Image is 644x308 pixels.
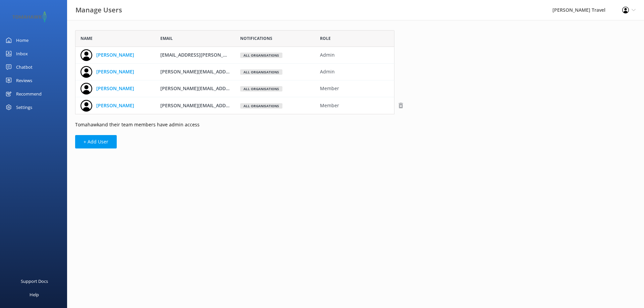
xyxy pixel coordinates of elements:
a: [PERSON_NAME] [96,68,134,75]
span: Email [160,35,173,42]
span: Admin [320,68,390,75]
div: All organisations [240,103,282,109]
div: Chatbot [16,60,33,74]
span: Member [320,102,390,109]
div: Settings [16,101,32,114]
span: Member [320,85,390,92]
div: All organisations [240,86,282,91]
a: [PERSON_NAME] [96,102,134,109]
span: [PERSON_NAME][EMAIL_ADDRESS][PERSON_NAME][DOMAIN_NAME] [160,68,315,75]
div: Help [30,288,39,301]
div: All organisations [240,69,282,75]
span: [EMAIL_ADDRESS][PERSON_NAME][DOMAIN_NAME] [160,52,277,58]
div: All organisations [240,53,282,58]
span: Admin [320,51,390,59]
div: Recommend [16,87,42,101]
div: Support Docs [21,274,48,288]
a: [PERSON_NAME] [96,85,134,92]
span: Name [80,35,93,42]
button: + Add User [75,135,117,148]
a: [PERSON_NAME] [96,51,134,59]
span: [PERSON_NAME][EMAIL_ADDRESS][PERSON_NAME][PERSON_NAME][DOMAIN_NAME] [160,102,353,109]
img: 2-1647550015.png [10,11,49,22]
div: Inbox [16,47,28,60]
p: Tomahawk and their team members have admin access [75,121,394,128]
h3: Manage Users [75,5,122,15]
div: Reviews [16,74,32,87]
span: [PERSON_NAME][EMAIL_ADDRESS][DOMAIN_NAME] [160,85,277,91]
div: grid [75,47,394,114]
span: Role [320,35,331,42]
div: Home [16,34,29,47]
span: Notifications [240,35,272,42]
